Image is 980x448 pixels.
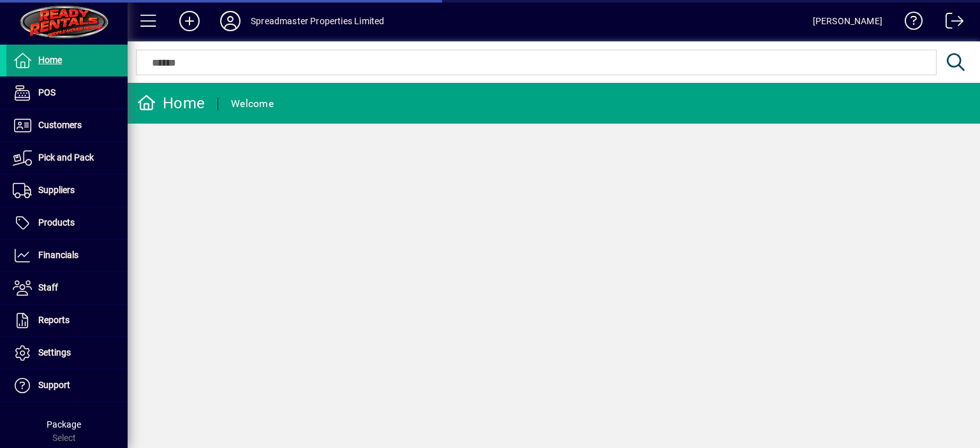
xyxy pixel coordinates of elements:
span: Settings [38,347,71,358]
button: Profile [210,10,251,33]
span: Pick and Pack [38,152,94,163]
span: Customers [38,120,82,130]
span: Staff [38,282,58,293]
a: Settings [6,337,128,369]
span: Products [38,217,75,228]
a: Pick and Pack [6,142,128,174]
span: Support [38,380,70,390]
a: POS [6,77,128,109]
a: Knowledge Base [895,3,923,44]
button: Add [169,10,210,33]
a: Customers [6,110,128,141]
span: Suppliers [38,185,75,195]
a: Financials [6,240,128,271]
a: Reports [6,305,128,336]
div: Spreadmaster Properties Limited [251,11,384,31]
span: POS [38,87,56,98]
span: Reports [38,315,70,325]
a: Staff [6,272,128,304]
span: Home [38,55,62,65]
span: Financials [38,250,78,260]
a: Suppliers [6,175,128,206]
span: Package [47,419,81,430]
div: Home [137,93,205,113]
a: Products [6,207,128,239]
a: Logout [936,3,964,44]
div: [PERSON_NAME] [813,11,882,31]
a: Support [6,370,128,401]
div: Welcome [231,94,274,114]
